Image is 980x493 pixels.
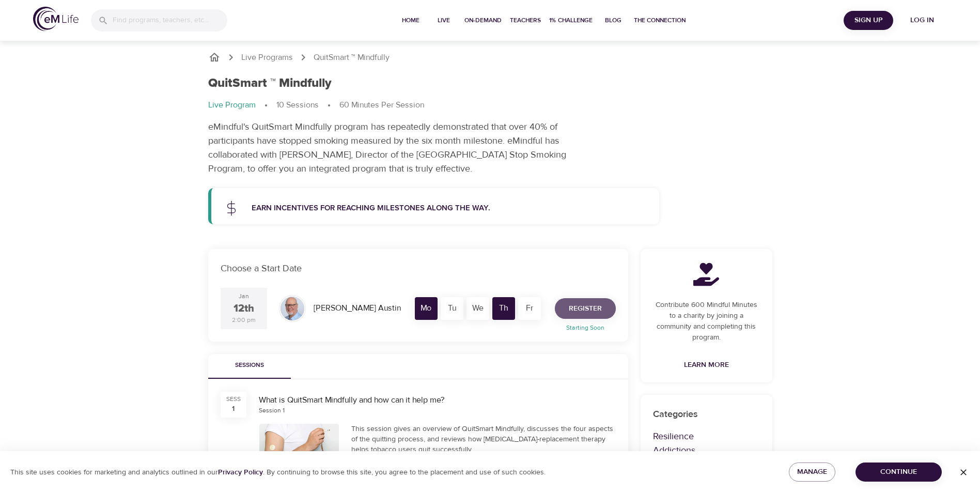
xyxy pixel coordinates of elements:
span: Sessions [214,360,285,371]
button: Continue [855,463,942,482]
p: Categories [653,407,760,421]
span: Manage [797,466,827,479]
span: Live [431,15,456,26]
div: What is QuitSmart Mindfully and how can it help me? [259,394,616,406]
button: Log in [897,11,947,30]
p: 10 Sessions [276,99,319,111]
button: Sign Up [844,11,893,30]
span: Home [398,15,423,26]
input: Find programs, teachers, etc... [113,9,227,32]
p: QuitSmart ™ Mindfully [314,52,390,64]
span: Log in [901,14,943,27]
div: Th [492,297,515,320]
nav: breadcrumb [208,99,772,112]
p: Starting Soon [549,323,622,332]
span: Teachers [510,15,541,26]
p: Earn incentives for reaching milestones along the way. [252,203,647,214]
span: Learn More [684,359,729,372]
span: On-Demand [464,15,502,26]
div: 1 [232,404,235,414]
p: Addictions [653,443,760,457]
div: Session 1 [259,406,285,415]
div: Tu [441,297,463,320]
span: Register [569,302,602,315]
p: Resilience [653,429,760,443]
div: SESS [226,395,241,404]
a: Live Programs [241,52,293,64]
button: Register [555,298,616,319]
div: [PERSON_NAME] Austin [309,298,405,318]
div: Fr [518,297,541,320]
div: Mo [415,297,438,320]
button: Manage [789,463,835,482]
span: Sign Up [848,14,889,27]
a: Privacy Policy [218,468,263,477]
span: The Connection [634,15,686,26]
div: 12th [234,301,254,316]
div: This session gives an overview of QuitSmart Mindfully, discusses the four aspects of the quitting... [351,424,616,455]
p: eMindful's QuitSmart Mindfully program has repeatedly demonstrated that over 40% of participants ... [208,120,596,176]
p: 60 Minutes Per Session [339,99,424,111]
div: 2:00 pm [232,316,256,325]
div: Jan [239,292,249,301]
span: 1% Challenge [549,15,593,26]
img: logo [33,7,79,31]
a: Learn More [680,356,733,375]
span: Continue [864,466,934,479]
nav: breadcrumb [208,51,772,64]
p: Live Program [208,99,256,111]
p: Choose a Start Date [221,261,616,275]
div: We [466,297,489,320]
p: Contribute 600 Mindful Minutes to a charity by joining a community and completing this program. [653,300,760,343]
h1: QuitSmart ™ Mindfully [208,76,332,91]
span: Blog [601,15,626,26]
